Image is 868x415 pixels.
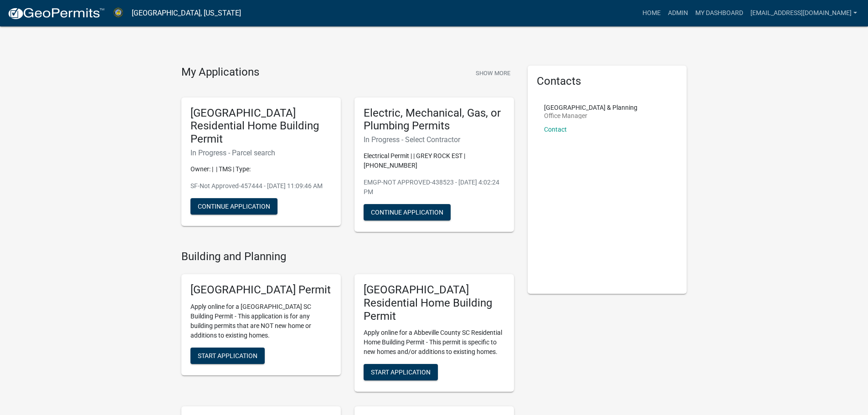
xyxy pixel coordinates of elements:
[132,5,241,21] a: [GEOGRAPHIC_DATA], [US_STATE]
[190,283,332,297] h5: [GEOGRAPHIC_DATA] Permit
[664,5,692,22] a: Admin
[544,113,637,119] p: Office Manager
[639,5,664,22] a: Home
[364,151,505,170] p: Electrical Permit | | GREY ROCK EST | [PHONE_NUMBER]
[544,126,567,133] a: Contact
[181,66,259,79] h4: My Applications
[198,352,257,359] span: Start Application
[181,250,514,263] h4: Building and Planning
[692,5,747,22] a: My Dashboard
[364,178,505,197] p: EMGP-NOT APPROVED-438523 - [DATE] 4:02:24 PM
[190,302,332,340] p: Apply online for a [GEOGRAPHIC_DATA] SC Building Permit - This application is for any building pe...
[364,204,451,220] button: Continue Application
[190,181,332,191] p: SF-Not Approved-457444 - [DATE] 11:09:46 AM
[364,364,438,380] button: Start Application
[190,198,277,215] button: Continue Application
[544,104,637,111] p: [GEOGRAPHIC_DATA] & Planning
[364,328,505,357] p: Apply online for a Abbeville County SC Residential Home Building Permit - This permit is specific...
[112,7,124,19] img: Abbeville County, South Carolina
[190,107,332,146] h5: [GEOGRAPHIC_DATA] Residential Home Building Permit
[537,75,678,88] h5: Contacts
[747,5,861,22] a: [EMAIL_ADDRESS][DOMAIN_NAME]
[371,369,431,376] span: Start Application
[364,283,505,323] h5: [GEOGRAPHIC_DATA] Residential Home Building Permit
[190,149,332,157] h6: In Progress - Parcel search
[472,66,514,81] button: Show More
[190,164,332,174] p: Owner: | | TMS | Type:
[364,107,505,133] h5: Electric, Mechanical, Gas, or Plumbing Permits
[190,348,265,364] button: Start Application
[364,135,505,144] h6: In Progress - Select Contractor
